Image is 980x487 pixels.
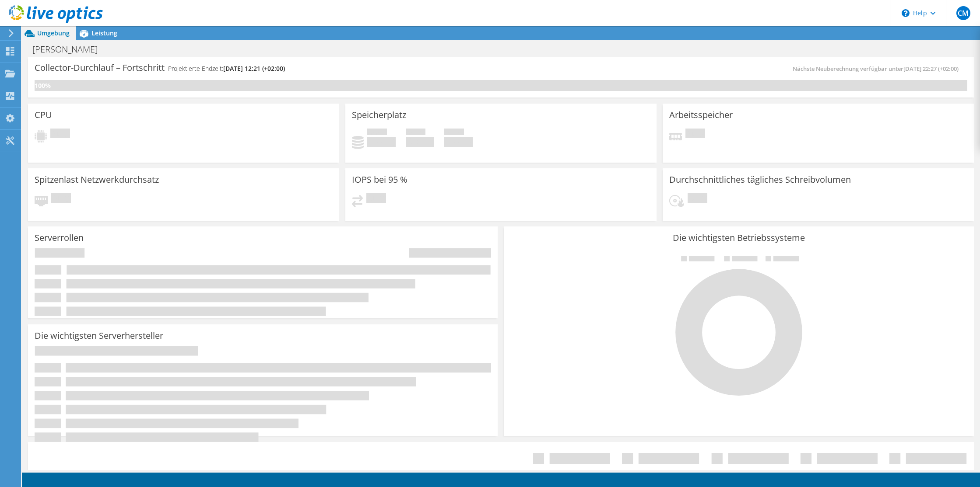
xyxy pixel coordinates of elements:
[444,129,464,137] span: Insgesamt
[793,65,963,73] span: Nächste Neuberechnung verfügbar unter
[35,331,163,341] h3: Die wichtigsten Serverhersteller
[688,193,707,205] span: Ausstehend
[669,175,851,184] h3: Durchschnittliches tägliches Schreibvolumen
[366,193,386,205] span: Ausstehend
[51,193,71,205] span: Ausstehend
[37,29,70,37] span: Umgebung
[91,29,117,37] span: Leistung
[444,137,473,147] h4: 0 GiB
[406,137,434,147] h4: 0 GiB
[35,175,159,184] h3: Spitzenlast Netzwerkdurchsatz
[223,64,285,73] span: [DATE] 12:21 (+02:00)
[902,9,910,17] svg: \n
[352,110,406,120] h3: Speicherplatz
[903,65,959,73] span: [DATE] 22:27 (+02:00)
[367,129,387,137] span: Belegt
[35,110,52,120] h3: CPU
[35,233,84,243] h3: Serverrollen
[510,233,967,243] h3: Die wichtigsten Betriebssysteme
[352,175,407,184] h3: IOPS bei 95 %
[956,6,970,20] span: CM
[50,129,70,140] span: Ausstehend
[669,110,733,120] h3: Arbeitsspeicher
[685,129,705,140] span: Ausstehend
[168,64,285,73] h4: Projektierte Endzeit:
[28,45,111,54] h1: [PERSON_NAME]
[406,129,425,137] span: Verfügbar
[367,137,396,147] h4: 0 GiB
